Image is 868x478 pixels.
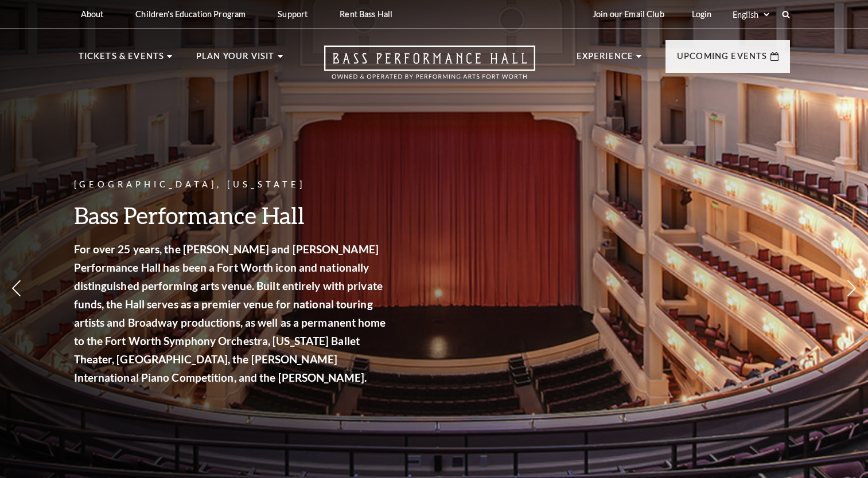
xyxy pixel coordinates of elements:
[577,49,634,70] p: Experience
[81,9,104,19] p: About
[74,242,386,384] strong: For over 25 years, the [PERSON_NAME] and [PERSON_NAME] Performance Hall has been a Fort Worth ico...
[730,9,771,20] select: Select:
[135,9,246,19] p: Children's Education Program
[74,201,390,230] h3: Bass Performance Hall
[278,9,308,19] p: Support
[677,49,768,70] p: Upcoming Events
[74,178,390,192] p: [GEOGRAPHIC_DATA], [US_STATE]
[196,49,275,70] p: Plan Your Visit
[340,9,392,19] p: Rent Bass Hall
[79,49,165,70] p: Tickets & Events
